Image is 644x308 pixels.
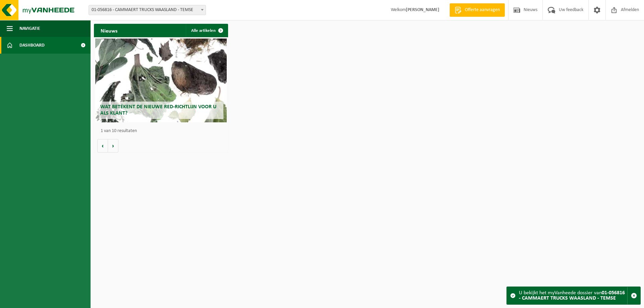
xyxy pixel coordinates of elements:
a: Alle artikelen [186,24,227,37]
span: Offerte aanvragen [463,7,501,13]
span: Wat betekent de nieuwe RED-richtlijn voor u als klant? [100,104,216,116]
span: Dashboard [19,37,45,54]
strong: 01-056816 - CAMMAERT TRUCKS WAASLAND - TEMSE [519,290,625,301]
a: Offerte aanvragen [449,3,505,17]
button: Vorige [97,139,108,152]
p: 1 van 10 resultaten [101,129,225,133]
span: Navigatie [19,20,40,37]
span: 01-056816 - CAMMAERT TRUCKS WAASLAND - TEMSE [89,5,206,15]
strong: [PERSON_NAME] [406,7,439,12]
a: Wat betekent de nieuwe RED-richtlijn voor u als klant? [95,39,227,122]
span: 01-056816 - CAMMAERT TRUCKS WAASLAND - TEMSE [89,5,206,15]
h2: Nieuws [94,24,124,37]
div: U bekijkt het myVanheede dossier van [519,287,627,304]
button: Volgende [108,139,118,152]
